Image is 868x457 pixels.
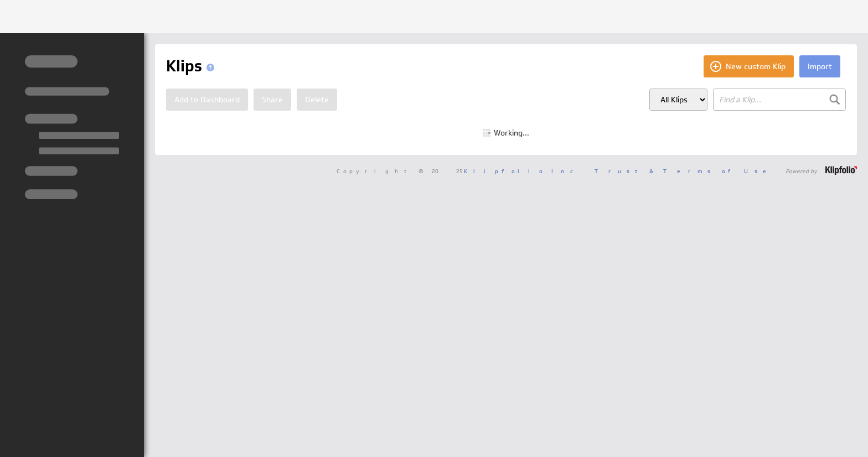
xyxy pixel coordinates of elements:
[595,167,774,175] a: Trust & Terms of Use
[786,168,817,174] span: Powered by
[464,167,583,175] a: Klipfolio Inc.
[713,89,846,111] input: Find a Klip...
[166,55,219,77] h1: Klips
[297,89,337,111] button: Delete
[254,89,291,111] button: Share
[704,55,794,77] button: New custom Klip
[825,166,857,175] img: logo-footer.png
[483,129,529,137] div: Working...
[25,55,119,199] img: skeleton-sidenav.svg
[337,168,583,174] span: Copyright © 2025
[166,89,248,111] button: Add to Dashboard
[799,55,840,77] button: Import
